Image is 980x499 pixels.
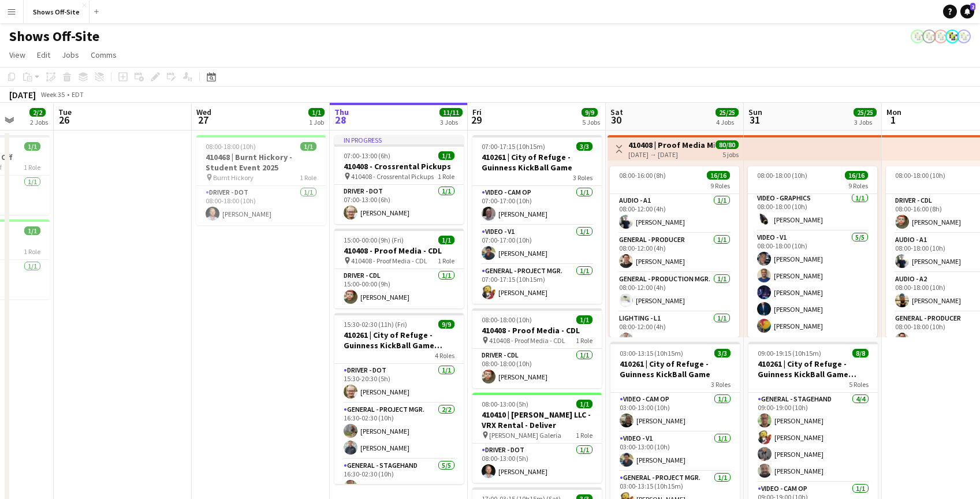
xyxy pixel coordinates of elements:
[309,118,324,126] div: 1 Job
[957,29,971,43] app-user-avatar: Labor Coordinator
[213,173,254,182] span: Burnt Hickory
[848,181,868,190] span: 9 Roles
[334,185,464,224] app-card-role: Driver - DOT1/107:00-13:00 (6h)[PERSON_NAME]
[24,226,40,235] span: 1/1
[609,113,623,126] span: 30
[58,107,72,117] span: Tue
[32,47,55,62] a: Edit
[610,432,740,471] app-card-role: Video - V11/103:00-13:00 (10h)[PERSON_NAME]
[854,118,876,126] div: 3 Jobs
[922,29,936,43] app-user-avatar: Labor Coordinator
[707,171,730,180] span: 16/16
[196,135,326,225] div: 08:00-18:00 (10h)1/1410468 | Burnt Hickory - Student Event 2025 Burnt Hickory1 RoleDriver - DOT1/...
[472,409,602,430] h3: 410410 | [PERSON_NAME] LLC - VRX Rental - Deliver
[9,50,25,60] span: View
[748,359,878,379] h3: 410261 | City of Refuge - Guinness KickBall Game Load Out
[716,118,738,126] div: 4 Jobs
[757,171,807,180] span: 08:00-18:00 (10h)
[722,149,739,159] div: 5 jobs
[482,400,528,408] span: 08:00-13:00 (5h)
[482,315,532,324] span: 08:00-18:00 (10h)
[24,163,40,172] span: 1 Role
[610,166,739,337] div: 08:00-16:00 (8h)16/169 RolesAudio - A11/108:00-12:00 (4h)[PERSON_NAME]General - Producer1/108:00-...
[573,173,593,182] span: 3 Roles
[970,3,975,10] span: 2
[582,118,600,126] div: 5 Jobs
[610,312,739,351] app-card-role: Lighting - L11/108:00-12:00 (4h)[PERSON_NAME]
[619,171,666,180] span: 08:00-16:00 (8h)
[610,393,740,432] app-card-role: Video - Cam Op1/103:00-13:00 (10h)[PERSON_NAME]
[440,118,462,126] div: 3 Jobs
[334,107,349,117] span: Thu
[38,90,67,99] span: Week 35
[748,231,877,337] app-card-role: Video - V15/508:00-18:00 (10h)[PERSON_NAME][PERSON_NAME][PERSON_NAME][PERSON_NAME][PERSON_NAME]
[37,50,50,60] span: Edit
[334,313,464,484] app-job-card: 15:30-02:30 (11h) (Fri)9/9410261 | City of Refuge - Guinness KickBall Game Load In4 RolesDriver -...
[472,325,602,336] h3: 410408 - Proof Media - CDL
[945,29,959,43] app-user-avatar: Labor Coordinator
[472,444,602,483] app-card-role: Driver - DOT1/108:00-13:00 (5h)[PERSON_NAME]
[748,166,877,337] app-job-card: 08:00-18:00 (10h)16/169 Roles[PERSON_NAME] [PERSON_NAME]Video - Graphics1/108:00-18:00 (10h)[PERS...
[206,142,256,151] span: 08:00-18:00 (10h)
[576,142,593,151] span: 3/3
[351,256,427,265] span: 410408 - Proof Media - CDL
[439,108,463,117] span: 11/11
[748,192,877,231] app-card-role: Video - Graphics1/108:00-18:00 (10h)[PERSON_NAME]
[610,233,739,273] app-card-role: General - Producer1/108:00-12:00 (4h)[PERSON_NAME]
[711,380,731,389] span: 3 Roles
[845,171,868,180] span: 16/16
[489,431,561,440] span: [PERSON_NAME] Galeria
[196,186,326,225] app-card-role: Driver - DOT1/108:00-18:00 (10h)[PERSON_NAME]
[30,118,48,126] div: 2 Jobs
[334,135,464,224] app-job-card: In progress07:00-13:00 (6h)1/1410408 - Crossrental Pickups 410408 - Crossrental Pickups1 RoleDriv...
[885,113,901,126] span: 1
[300,142,316,151] span: 1/1
[714,349,731,358] span: 3/3
[849,380,869,389] span: 5 Roles
[610,359,740,379] h3: 410261 | City of Refuge - Guinness KickBall Game
[438,256,454,265] span: 1 Role
[435,351,454,360] span: 4 Roles
[610,107,623,117] span: Sat
[351,172,434,181] span: 410408 - Crossrental Pickups
[472,107,482,117] span: Fri
[610,194,739,233] app-card-role: Audio - A11/108:00-12:00 (4h)[PERSON_NAME]
[334,330,464,351] h3: 410261 | City of Refuge - Guinness KickBall Game Load In
[911,29,925,43] app-user-avatar: Labor Coordinator
[62,50,79,60] span: Jobs
[196,152,326,173] h3: 410468 | Burnt Hickory - Student Event 2025
[308,108,325,117] span: 1/1
[710,181,730,190] span: 9 Roles
[748,393,878,482] app-card-role: General - Stagehand4/409:00-19:00 (10h)[PERSON_NAME][PERSON_NAME][PERSON_NAME][PERSON_NAME]
[57,47,84,62] a: Jobs
[196,107,211,117] span: Wed
[960,5,974,18] a: 2
[758,349,821,358] span: 09:00-19:15 (10h15m)
[334,229,464,308] app-job-card: 15:00-00:00 (9h) (Fri)1/1410408 - Proof Media - CDL 410408 - Proof Media - CDL1 RoleDriver - CDL1...
[57,113,72,126] span: 26
[333,113,349,126] span: 28
[344,236,404,244] span: 15:00-00:00 (9h) (Fri)
[895,171,945,180] span: 08:00-18:00 (10h)
[886,107,901,117] span: Mon
[334,403,464,459] app-card-role: General - Project Mgr.2/216:30-02:30 (10h)[PERSON_NAME][PERSON_NAME]
[716,140,739,149] span: 80/80
[489,336,565,345] span: 410408 - Proof Media - CDL
[748,107,762,117] span: Sun
[576,431,593,440] span: 1 Role
[438,172,454,181] span: 1 Role
[334,161,464,172] h3: 410408 - Crossrental Pickups
[472,152,602,173] h3: 410261 | City of Refuge - Guinness KickBall Game
[334,269,464,308] app-card-role: Driver - CDL1/115:00-00:00 (9h)[PERSON_NAME]
[472,225,602,265] app-card-role: Video - V11/107:00-17:00 (10h)[PERSON_NAME]
[9,89,36,100] div: [DATE]
[576,400,593,408] span: 1/1
[472,135,602,304] app-job-card: 07:00-17:15 (10h15m)3/3410261 | City of Refuge - Guinness KickBall Game3 RolesVideo - Cam Op1/107...
[344,320,407,329] span: 15:30-02:30 (11h) (Fri)
[610,273,739,312] app-card-role: General - Production Mgr.1/108:00-12:00 (4h)[PERSON_NAME]
[24,247,40,256] span: 1 Role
